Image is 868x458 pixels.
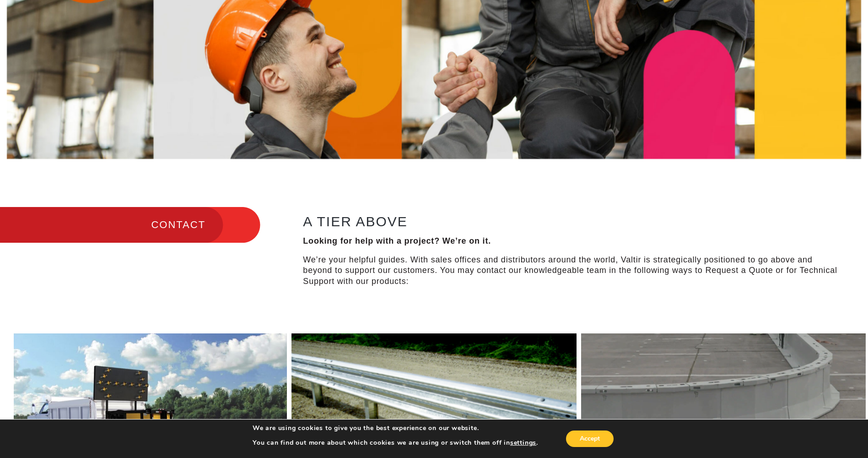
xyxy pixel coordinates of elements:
[253,424,538,432] p: We are using cookies to give you the best experience on our website.
[303,214,843,229] h2: A TIER ABOVE
[510,439,536,447] button: settings
[303,255,843,287] p: We’re your helpful guides. With sales offices and distributors around the world, Valtir is strate...
[303,236,491,245] strong: Looking for help with a project? We’re on it.
[253,439,538,447] p: You can find out more about which cookies we are using or switch them off in .
[566,431,614,447] button: Accept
